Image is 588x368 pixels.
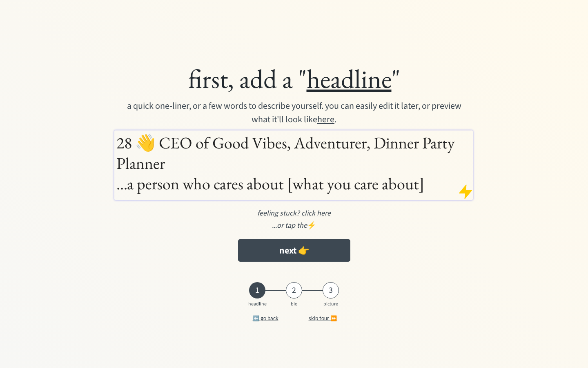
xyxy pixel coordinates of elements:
[116,132,471,194] div: ...a person who cares about [what you care about]
[116,132,471,173] h1: 28 👋 CEO of Good Vibes, Adventurer, Dinner Party Planner
[321,301,341,307] div: picture
[323,285,339,295] div: 3
[284,301,304,307] div: bio
[247,301,267,307] div: headline
[239,310,292,326] button: ⬅️ go back
[307,61,392,96] u: headline
[249,285,265,295] div: 1
[73,220,514,231] div: ⚡️
[286,285,302,295] div: 2
[317,113,334,126] u: here
[73,62,514,95] div: first, add a " "
[257,208,331,218] u: feeling stuck? click here
[126,99,463,126] div: a quick one-liner, or a few words to describe yourself. you can easily edit it later, or preview ...
[272,220,307,231] em: ...or tap the
[296,310,349,326] button: skip tour ⏩
[238,239,350,262] button: next 👉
